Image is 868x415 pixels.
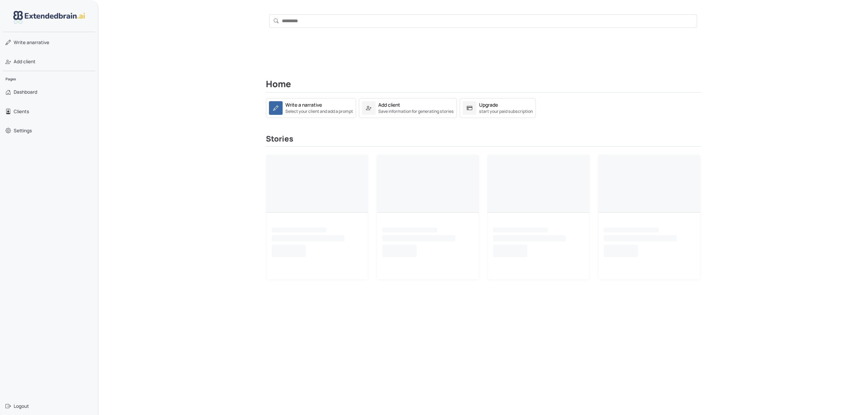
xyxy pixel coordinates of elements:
a: Write a narrativeSelect your client and add a prompt [266,98,356,118]
span: Dashboard [14,89,37,95]
small: Save information for generating stories [378,108,454,115]
a: Add clientSave information for generating stories [359,104,457,110]
img: logo [13,11,85,24]
small: Select your client and add a prompt [285,108,353,115]
a: Upgradestart your paid subscription [460,98,536,118]
small: start your paid subscription [479,108,533,115]
h3: Stories [266,134,701,147]
span: narrative [14,39,49,46]
a: Upgradestart your paid subscription [460,104,536,110]
a: Add clientSave information for generating stories [359,98,457,118]
div: Add client [378,101,400,108]
div: Upgrade [479,101,498,108]
span: Logout [14,403,29,410]
span: Settings [14,127,32,134]
span: Clients [14,108,29,115]
a: Write a narrativeSelect your client and add a prompt [266,104,356,110]
span: Add client [14,58,36,65]
h2: Home [266,79,701,93]
div: Write a narrative [285,101,322,108]
span: Write a [14,39,29,45]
